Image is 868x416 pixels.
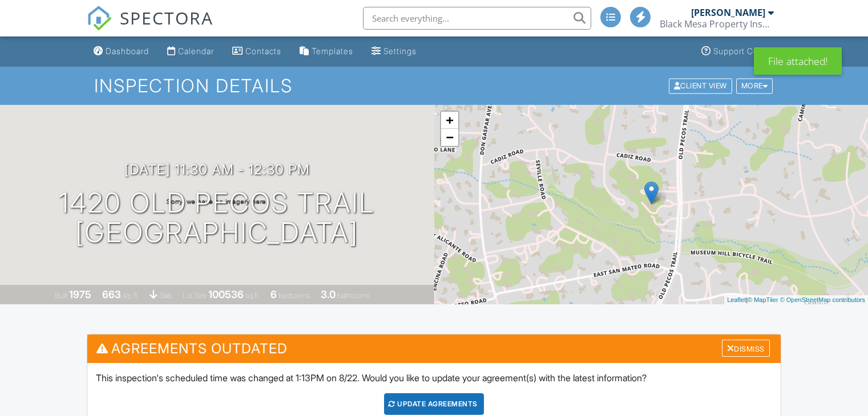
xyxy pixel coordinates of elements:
span: sq. ft. [123,291,139,300]
a: Contacts [228,41,286,62]
h1: Inspection Details [94,76,774,96]
a: Dashboard [89,41,154,62]
img: The Best Home Inspection Software - Spectora [87,6,112,31]
h1: 1420 Old Pecos Trail [GEOGRAPHIC_DATA] [59,188,375,248]
a: Settings [367,41,421,62]
a: © OpenStreetMap contributors [780,296,865,303]
span: slab [159,291,172,300]
div: Black Mesa Property Inspections Inc [660,18,774,30]
div: Dashboard [106,46,149,56]
div: More [736,78,773,93]
h3: [DATE] 11:30 am - 12:30 pm [124,162,310,177]
div: 100536 [208,288,244,300]
span: SPECTORA [120,6,213,30]
a: Zoom out [441,129,458,146]
div: Contacts [245,46,281,56]
a: Zoom in [441,112,458,129]
div: 663 [102,288,121,300]
div: Dismiss [722,340,770,357]
a: Client View [668,81,735,89]
div: Update Agreements [384,393,484,415]
a: Support Center [697,41,779,62]
a: Templates [295,41,358,62]
span: bathrooms [337,291,370,300]
div: | [724,295,868,305]
h3: Agreements Outdated [87,335,781,362]
a: Leaflet [727,296,746,303]
div: 3.0 [321,288,336,300]
div: Support Center [713,46,774,56]
span: sq.ft. [245,291,260,300]
div: File attached! [754,47,842,75]
a: SPECTORA [87,15,213,39]
div: Settings [383,46,417,56]
div: 6 [271,288,277,300]
div: Client View [669,78,732,93]
span: Lot Size [183,291,207,300]
div: [PERSON_NAME] [691,7,765,18]
div: 1975 [69,288,91,300]
div: Templates [312,46,353,56]
input: Search everything... [363,7,591,30]
a: © MapTiler [748,296,778,303]
span: bedrooms [278,291,310,300]
span: Built [55,291,67,300]
a: Calendar [163,41,219,62]
div: Calendar [178,46,214,56]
